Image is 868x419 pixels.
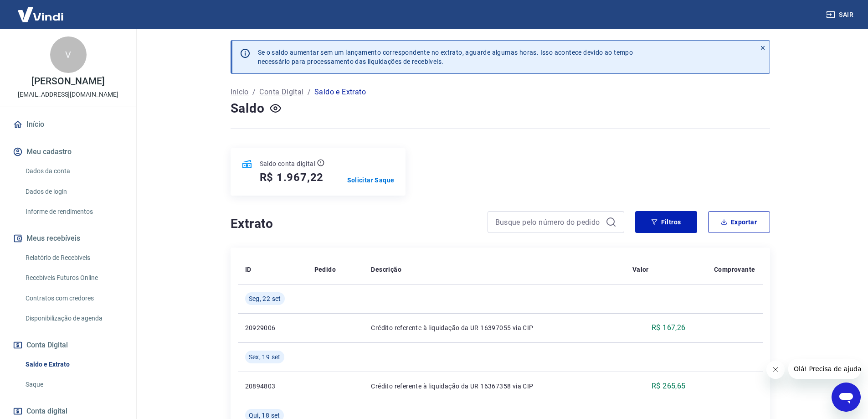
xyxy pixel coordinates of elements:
[11,0,70,28] img: Vindi
[371,265,401,274] p: Descrição
[11,142,125,162] button: Meu cadastro
[22,269,125,287] a: Recebíveis Futuros Online
[18,90,118,99] p: [EMAIL_ADDRESS][DOMAIN_NAME]
[714,265,755,274] p: Comprovante
[635,211,697,233] button: Filtros
[22,355,125,374] a: Saldo e Extrato
[632,265,649,274] p: Valor
[11,228,125,248] button: Meus recebíveis
[652,381,686,392] p: R$ 265,65
[245,382,300,391] p: 20894803
[652,322,686,333] p: R$ 167,26
[314,265,336,274] p: Pedido
[259,87,303,98] a: Conta Digital
[258,48,633,66] p: Se o saldo aumentar sem um lançamento correspondente no extrato, aguarde algumas horas. Isso acon...
[832,383,861,412] iframe: Botão para abrir a janela de mensagens
[824,6,857,23] button: Sair
[31,77,104,86] p: [PERSON_NAME]
[11,114,125,134] a: Início
[260,170,324,185] h5: R$ 1.967,22
[22,309,125,328] a: Disponibilização de agenda
[22,182,125,201] a: Dados de login
[22,202,125,221] a: Informe de rendimentos
[231,215,477,233] h4: Extrato
[308,87,311,98] p: /
[231,87,249,98] a: Início
[495,215,602,229] input: Busque pelo número do pedido
[371,323,617,332] p: Crédito referente à liquidação da UR 16397055 via CIP
[252,87,256,98] p: /
[371,382,617,391] p: Crédito referente à liquidação da UR 16367358 via CIP
[231,99,265,118] h4: Saldo
[26,405,67,418] span: Conta digital
[5,6,77,14] span: Olá! Precisa de ajuda?
[708,211,770,233] button: Exportar
[22,375,125,394] a: Saque
[22,289,125,308] a: Contratos com credores
[249,352,281,362] span: Sex, 19 set
[22,248,125,267] a: Relatório de Recebíveis
[22,162,125,181] a: Dados da conta
[766,361,785,379] iframe: Fechar mensagem
[245,323,300,332] p: 20929006
[347,176,395,185] a: Solicitar Saque
[260,159,316,168] p: Saldo conta digital
[50,36,87,73] div: V
[249,294,281,303] span: Seg, 22 set
[788,359,861,379] iframe: Mensagem da empresa
[11,335,125,355] button: Conta Digital
[314,87,366,98] p: Saldo e Extrato
[245,265,252,274] p: ID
